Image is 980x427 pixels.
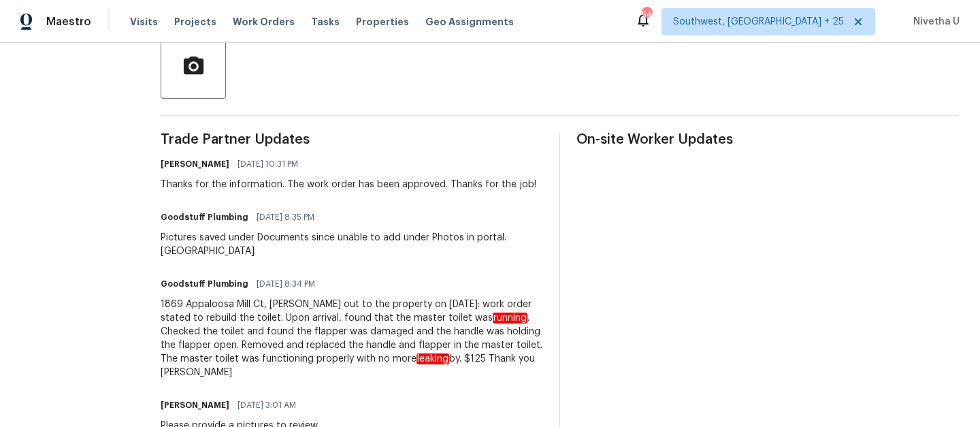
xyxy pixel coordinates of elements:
[161,178,536,191] div: Thanks for the information. The work order has been approved. Thanks for the job!
[908,15,960,29] span: Nivetha U
[576,133,958,146] span: On-site Worker Updates
[356,15,409,29] span: Properties
[161,210,248,224] h6: Goodstuff Plumbing
[161,231,542,258] div: Pictures saved under Documents since unable to add under Photos in portal. [GEOGRAPHIC_DATA]
[257,277,315,291] span: [DATE] 8:34 PM
[161,133,542,146] span: Trade Partner Updates
[233,15,295,29] span: Work Orders
[161,298,542,379] div: 1869 Appaloosa Mill Ct, [PERSON_NAME] out to the property on [DATE]: work order stated to rebuild...
[425,15,514,29] span: Geo Assignments
[161,398,229,412] h6: [PERSON_NAME]
[493,313,527,323] em: running
[257,210,314,224] span: [DATE] 8:35 PM
[416,353,449,364] em: leaking
[238,157,298,171] span: [DATE] 10:31 PM
[46,15,91,29] span: Maestro
[161,277,248,291] h6: Goodstuff Plumbing
[673,15,844,29] span: Southwest, [GEOGRAPHIC_DATA] + 25
[642,8,651,22] div: 549
[311,17,340,27] span: Tasks
[130,15,158,29] span: Visits
[174,15,216,29] span: Projects
[161,157,229,171] h6: [PERSON_NAME]
[238,398,296,412] span: [DATE] 3:01 AM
